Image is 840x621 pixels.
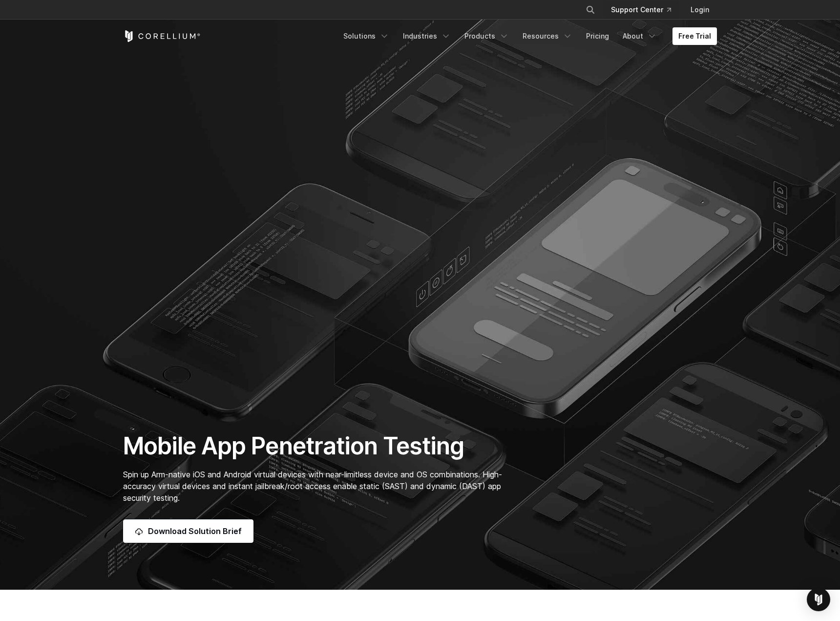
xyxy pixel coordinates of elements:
a: Download Solution Brief [123,519,253,543]
a: Industries [397,27,457,45]
h1: Mobile App Penetration Testing [123,431,512,461]
a: Free Trial [672,27,717,45]
div: Open Intercom Messenger [807,588,830,611]
a: Pricing [580,27,615,45]
a: Corellium Home [123,30,201,42]
a: Resources [517,27,578,45]
span: Download Solution Brief [148,525,242,537]
button: Search [582,1,599,19]
a: Solutions [337,27,395,45]
div: Navigation Menu [574,1,717,19]
a: Login [683,1,717,19]
a: About [617,27,663,45]
a: Products [459,27,515,45]
a: Support Center [603,1,679,19]
div: Navigation Menu [337,27,717,45]
span: Spin up Arm-native iOS and Android virtual devices with near-limitless device and OS combinations... [123,470,502,503]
